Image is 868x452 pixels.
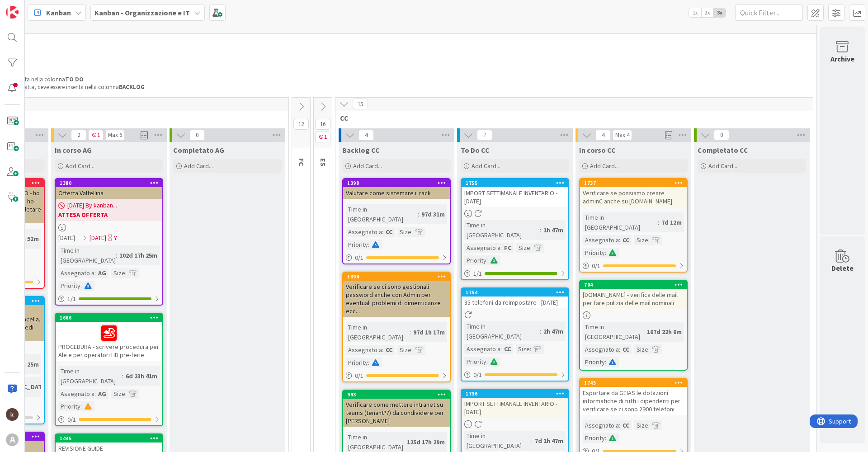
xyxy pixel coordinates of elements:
span: : [368,358,369,367]
div: Time in [GEOGRAPHIC_DATA] [464,220,540,240]
div: 1398Valutare come sistemare il rack [343,179,450,199]
div: Time in [GEOGRAPHIC_DATA] [58,245,116,265]
img: Visit kanbanzone.com [6,6,19,19]
div: 1/1 [56,293,162,305]
div: 1380Offerta Valtellina [56,179,162,199]
div: CC [502,344,513,354]
div: 102d 17h 25m [117,250,160,260]
div: 1398 [343,179,450,187]
a: 1398Valutare come sistemare il rackTime in [GEOGRAPHIC_DATA]:97d 31mAssegnato a:CCSize:Priority:0/1 [342,178,451,264]
div: Size [516,243,530,253]
div: CC [620,235,632,245]
span: : [125,389,127,399]
div: CC [383,227,395,237]
span: FC [297,158,306,166]
div: Assegnato a [58,389,94,399]
div: Size [111,268,125,278]
span: Support [19,1,41,12]
div: CC [383,345,395,355]
span: : [94,268,96,278]
div: Assegnato a [583,420,619,430]
div: 1754 [462,288,568,297]
span: Completato AG [173,146,224,155]
span: ES [319,158,328,166]
span: : [605,433,606,443]
span: 0 [714,130,729,141]
span: : [382,227,383,237]
span: : [411,227,413,237]
div: 993 [343,391,450,399]
a: 1666PROCEDURA - scrivere procedura per Ale e per operatori HD pre-ferieTime in [GEOGRAPHIC_DATA]:... [55,313,163,426]
div: CC [620,420,632,430]
span: : [116,250,117,260]
span: [DATE] By kanban... [67,201,117,210]
span: 1 / 1 [473,269,482,278]
div: 7d 1h 47m [533,436,566,446]
span: 0 / 1 [473,370,482,380]
div: Assegnato a [583,344,619,354]
div: Priority [583,433,605,443]
div: Delete [831,263,854,273]
span: 1 [88,130,104,141]
div: Valutare come sistemare il rack [343,187,450,199]
div: Size [516,344,530,354]
div: Size [634,344,648,354]
div: Priority [346,240,368,250]
a: 1755IMPORT SETTIMANALE INVENTARIO - [DATE]Time in [GEOGRAPHIC_DATA]:1h 47mAssegnato a:FCSize:Prio... [461,178,569,280]
img: kh [6,408,19,421]
span: : [605,248,606,258]
div: A [6,433,19,446]
span: : [80,401,82,411]
span: 1 / 1 [67,294,76,304]
div: 1737 [580,179,687,187]
span: Add Card... [184,162,213,170]
div: Priority [583,248,605,258]
div: 1398 [347,180,450,186]
span: Add Card... [472,162,500,170]
span: : [531,436,533,446]
div: 993 [347,391,450,398]
div: Priority [464,255,486,265]
span: : [648,235,650,245]
div: 97d 1h 17m [411,327,447,337]
span: : [605,357,606,367]
strong: BACKLOG [119,83,145,91]
span: Add Card... [66,162,94,170]
div: 1737Verificare se possiamo creare adminC anche su [DOMAIN_NAME] [580,179,687,207]
div: Priority [583,357,605,367]
span: 0 / 1 [592,261,600,271]
span: [DATE] [90,233,106,243]
div: 0/1 [580,260,687,272]
span: : [643,327,645,337]
div: Priority [464,357,486,367]
div: 1745Esportare da GEIAS le dotazioni informatiche di tutti i dipendenti per verificare se ci sono ... [580,379,687,415]
span: 0 / 1 [355,371,363,381]
div: 1755 [462,179,568,187]
div: Archive [830,53,854,64]
span: : [540,326,541,336]
div: IMPORT SETTIMANALE INVENTARIO - [DATE] [462,187,568,207]
div: Max 4 [615,133,629,137]
div: 993Verificare come mettere intranet su teams (tenant??) da condividere per [PERSON_NAME] [343,391,450,427]
span: Kanban [46,7,71,18]
span: : [619,235,620,245]
div: 0/1 [343,370,450,381]
span: : [486,357,488,367]
div: 704[DOMAIN_NAME] - verifica delle mail per fare pulizia delle mail nominali [580,281,687,309]
div: Max 6 [108,133,122,137]
div: 1737 [584,180,687,186]
div: 1754 [466,289,568,296]
span: To Do CC [461,146,490,155]
span: 12 [293,119,309,130]
div: Time in [GEOGRAPHIC_DATA] [346,432,403,452]
div: Priority [346,358,368,367]
span: : [382,345,383,355]
strong: TO DO [65,75,84,83]
b: Kanban - Organizzazione e IT [94,8,190,17]
div: 704 [580,281,687,289]
span: 7 [477,130,492,141]
span: [DATE] [58,233,75,243]
div: Verificare se ci sono gestionali password anche con Admin per eventuali problemi di dimenticanze ... [343,281,450,317]
b: ATTESA OFFERTA [58,210,160,219]
input: Quick Filter... [735,5,803,21]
